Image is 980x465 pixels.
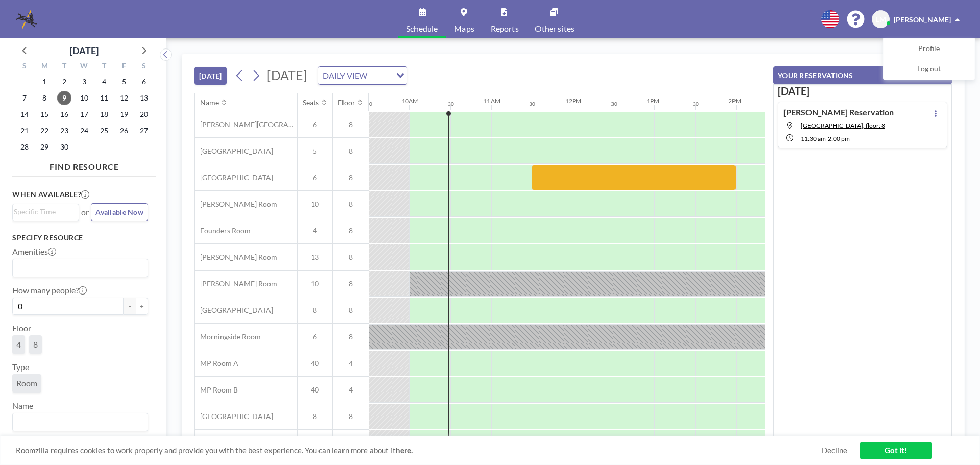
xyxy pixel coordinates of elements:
span: 4 [333,359,369,368]
span: 5 [298,146,332,156]
span: 4 [298,226,332,235]
span: 40 [298,359,332,368]
div: 30 [529,101,535,107]
a: Decline [822,446,847,455]
span: Maps [454,25,474,33]
span: Thursday, September 4, 2025 [97,75,111,89]
div: S [15,60,35,74]
label: Floor [12,323,31,333]
span: Friday, September 26, 2025 [117,124,131,138]
span: 8 [333,279,369,288]
span: Thursday, September 25, 2025 [97,124,111,138]
span: Profile [918,44,940,54]
input: Search for option [371,69,390,82]
span: 8 [333,120,369,129]
span: 6 [298,332,332,341]
div: 30 [611,101,617,107]
div: Search for option [13,204,79,219]
span: 11:30 AM [801,135,826,142]
button: [DATE] [194,67,227,85]
div: 2PM [728,97,741,105]
span: 6 [298,173,332,182]
span: 8 [333,173,369,182]
span: Friday, September 19, 2025 [117,107,131,121]
span: Tuesday, September 9, 2025 [57,91,71,105]
span: Friday, September 5, 2025 [117,75,131,89]
span: 4 [16,339,21,350]
span: Wednesday, September 24, 2025 [77,124,91,138]
div: 30 [448,101,454,107]
span: [DATE] [267,67,307,83]
h3: Specify resource [12,233,148,242]
div: Search for option [13,413,148,431]
a: here. [396,446,413,455]
span: Wednesday, September 17, 2025 [77,107,91,121]
h4: [PERSON_NAME] Reservation [783,107,894,117]
span: 8 [298,412,332,421]
span: Tuesday, September 23, 2025 [57,124,71,138]
span: Monday, September 1, 2025 [37,75,52,89]
span: Sunday, September 21, 2025 [17,124,32,138]
span: Available Now [95,208,143,216]
span: Morningside Room [195,332,261,341]
span: 8 [33,339,38,350]
span: [GEOGRAPHIC_DATA] [195,173,273,182]
label: Name [12,401,33,411]
div: 30 [366,101,372,107]
span: Reports [491,25,519,33]
span: Tuesday, September 16, 2025 [57,107,71,121]
div: T [55,60,75,74]
div: W [75,60,94,74]
span: [GEOGRAPHIC_DATA] [195,146,273,156]
span: Wednesday, September 10, 2025 [77,91,91,105]
div: Seats [303,98,319,107]
span: Roomzilla requires cookies to work properly and provide you with the best experience. You can lea... [16,446,822,455]
div: 10AM [402,97,419,105]
span: Saturday, September 6, 2025 [137,75,151,89]
span: 8 [333,226,369,235]
a: Profile [884,39,974,59]
span: Friday, September 12, 2025 [117,91,131,105]
div: Search for option [318,67,407,84]
a: Log out [884,59,974,80]
span: Saturday, September 20, 2025 [137,107,151,121]
div: T [94,60,114,74]
button: + [136,298,148,315]
span: 6 [298,120,332,129]
span: Saturday, September 27, 2025 [137,124,151,138]
span: 8 [298,306,332,315]
span: [GEOGRAPHIC_DATA] [195,306,273,315]
span: Sunday, September 28, 2025 [17,140,32,154]
span: [PERSON_NAME] [894,15,951,24]
input: Search for option [14,206,73,217]
span: 8 [333,200,369,209]
span: MP Room A [195,359,238,368]
span: or [81,207,89,217]
span: Schedule [406,25,438,33]
span: 40 [298,385,332,395]
div: Name [200,98,219,107]
input: Search for option [14,415,142,429]
div: M [35,60,55,74]
button: Available Now [91,203,148,221]
div: Floor [338,98,355,107]
div: 1PM [647,97,659,105]
div: 11AM [483,97,500,105]
span: [PERSON_NAME] Room [195,200,277,209]
h3: [DATE] [778,85,947,97]
div: F [114,60,134,74]
span: [PERSON_NAME][GEOGRAPHIC_DATA] [195,120,297,129]
span: 8 [333,412,369,421]
span: Monday, September 8, 2025 [37,91,52,105]
div: S [134,60,154,74]
span: 2:00 PM [828,135,850,142]
span: Thursday, September 18, 2025 [97,107,111,121]
label: Amenities [12,247,56,257]
button: - [124,298,136,315]
a: Got it! [860,442,932,459]
div: [DATE] [70,43,99,58]
span: Wednesday, September 3, 2025 [77,75,91,89]
span: LM [876,15,886,24]
label: Type [12,362,29,372]
span: 4 [333,385,369,395]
